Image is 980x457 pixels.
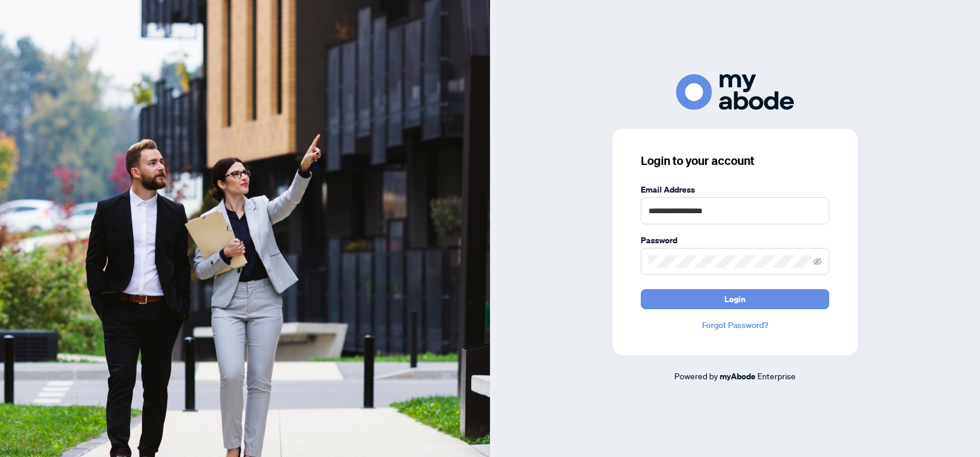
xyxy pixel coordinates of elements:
span: eye-invisible [813,257,822,266]
label: Email Address [641,183,829,196]
img: ma-logo [676,74,794,110]
span: Powered by [674,370,718,381]
span: Login [724,290,746,309]
label: Password [641,234,829,247]
button: Login [641,289,829,309]
h3: Login to your account [641,153,829,169]
span: Enterprise [757,370,796,381]
a: Forgot Password? [641,319,829,332]
a: myAbode [720,370,756,383]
